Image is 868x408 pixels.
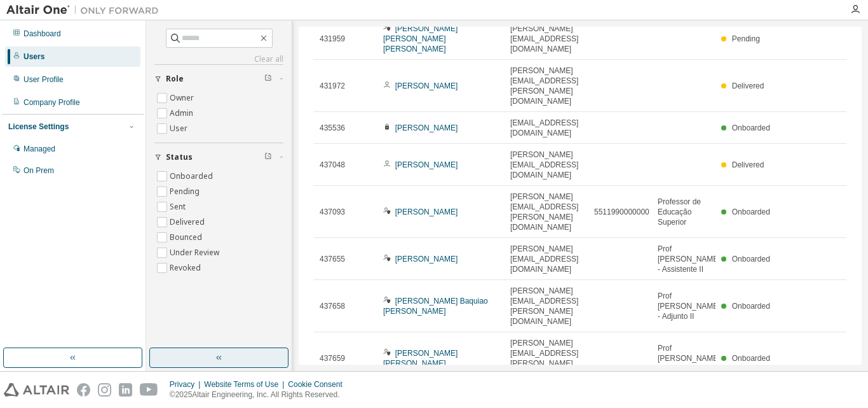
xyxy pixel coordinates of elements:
div: Privacy [170,379,204,390]
img: youtube.svg [140,383,158,397]
label: Admin [170,106,196,121]
span: 431972 [320,81,345,91]
a: [PERSON_NAME] [395,81,458,90]
span: Prof [PERSON_NAME] - Adjunto II [658,291,721,321]
a: Clear all [154,54,283,64]
a: [PERSON_NAME] [395,160,458,169]
div: Cookie Consent [288,379,349,390]
span: 437048 [320,160,345,170]
a: [PERSON_NAME] [PERSON_NAME] [383,349,458,368]
span: Prof [PERSON_NAME] - Assistente II [658,244,721,274]
span: Pending [732,34,760,43]
a: [PERSON_NAME] [PERSON_NAME] [PERSON_NAME] [383,24,458,53]
label: Revoked [170,260,203,276]
label: Onboarded [170,169,215,184]
div: Website Terms of Use [204,379,288,390]
span: 437093 [320,207,345,217]
div: On Prem [24,165,54,176]
span: [PERSON_NAME][EMAIL_ADDRESS][PERSON_NAME][DOMAIN_NAME] [510,338,583,379]
span: [PERSON_NAME][EMAIL_ADDRESS][PERSON_NAME][DOMAIN_NAME] [510,286,583,327]
span: [PERSON_NAME][EMAIL_ADDRESS][DOMAIN_NAME] [510,150,583,180]
span: [PERSON_NAME][EMAIL_ADDRESS][DOMAIN_NAME] [510,24,583,54]
button: Role [154,65,283,93]
span: Clear filter [264,74,272,84]
img: altair_logo.svg [4,383,69,397]
span: 435536 [320,123,345,133]
span: Onboarded [732,255,770,264]
div: License Settings [8,122,69,132]
a: [PERSON_NAME] [395,208,458,216]
img: linkedin.svg [119,383,132,397]
div: Dashboard [24,29,61,39]
a: [PERSON_NAME] [395,123,458,132]
img: instagram.svg [98,383,111,397]
a: [PERSON_NAME] Baquiao [PERSON_NAME] [383,297,488,316]
span: [PERSON_NAME][EMAIL_ADDRESS][PERSON_NAME][DOMAIN_NAME] [510,66,583,106]
span: Clear filter [264,152,272,162]
button: Status [154,143,283,171]
span: Onboarded [732,123,770,132]
label: User [170,121,190,136]
span: Prof [PERSON_NAME] - Assistente II [658,343,721,374]
span: Professor de Educação Superior [658,197,710,227]
span: [EMAIL_ADDRESS][DOMAIN_NAME] [510,118,583,138]
span: Role [166,74,184,84]
span: 437655 [320,254,345,264]
span: Onboarded [732,208,770,216]
div: Users [24,52,44,62]
span: 437658 [320,301,345,311]
span: Delivered [732,160,764,169]
span: Status [166,152,193,162]
label: Under Review [170,245,222,260]
span: 431959 [320,34,345,44]
a: [PERSON_NAME] [395,255,458,264]
span: 5511990000000 [594,207,649,217]
label: Delivered [170,215,207,230]
label: Owner [170,90,196,106]
div: Managed [24,144,55,154]
img: Altair One [6,4,165,17]
div: Company Profile [24,97,80,108]
span: 437659 [320,353,345,363]
label: Bounced [170,230,205,245]
span: [PERSON_NAME][EMAIL_ADDRESS][PERSON_NAME][DOMAIN_NAME] [510,192,583,232]
img: facebook.svg [77,383,90,397]
span: Onboarded [732,354,770,363]
span: Onboarded [732,302,770,311]
label: Pending [170,184,202,199]
label: Sent [170,199,188,215]
span: [PERSON_NAME][EMAIL_ADDRESS][DOMAIN_NAME] [510,244,583,274]
p: © 2025 Altair Engineering, Inc. All Rights Reserved. [170,390,350,400]
span: Delivered [732,81,764,90]
div: User Profile [24,74,64,85]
